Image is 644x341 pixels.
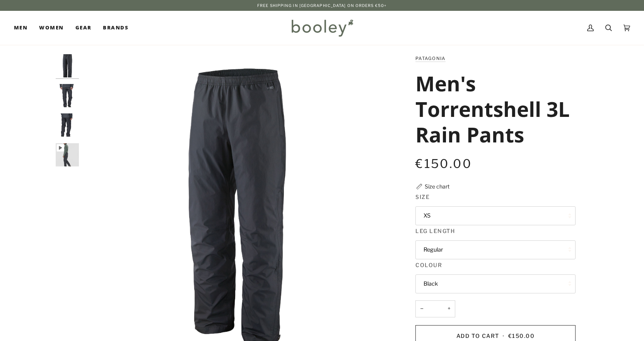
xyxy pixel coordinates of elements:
span: Size [415,193,430,201]
span: Brands [103,24,128,32]
div: Size chart [425,182,449,190]
input: Quantity [415,300,455,318]
a: Brands [97,11,134,45]
button: Regular [415,240,576,259]
img: Patagonia Men's Torrentshell 3L Rain Pants Black - Booley Galway [56,143,79,166]
button: XS [415,206,576,225]
button: Black [415,274,576,293]
img: Booley [288,17,356,39]
p: Free Shipping in [GEOGRAPHIC_DATA] on Orders €50+ [257,2,387,9]
a: Gear [70,11,97,45]
button: − [415,300,428,318]
span: Colour [415,261,442,269]
span: Add to Cart [456,332,499,339]
a: Patagonia [415,56,445,61]
img: Patagonia Men's Torrentshell 3L Rain Pants Black - Booley Galway [56,54,79,77]
a: Women [33,11,69,45]
span: Leg Length [415,227,455,235]
a: Men [14,11,33,45]
span: Men [14,24,27,32]
img: Patagonia Men's Torrentshell 3L Rain Pants Black - Booley Galway [56,84,79,107]
button: + [443,300,455,318]
span: • [501,332,506,339]
span: Women [39,24,63,32]
h1: Men's Torrentshell 3L Rain Pants [415,70,570,147]
span: Gear [75,24,92,32]
img: Patagonia Men's Torrentshell 3L Rain Pants Black - Booley Galway [56,113,79,137]
span: €150.00 [508,332,535,339]
span: €150.00 [415,156,472,171]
